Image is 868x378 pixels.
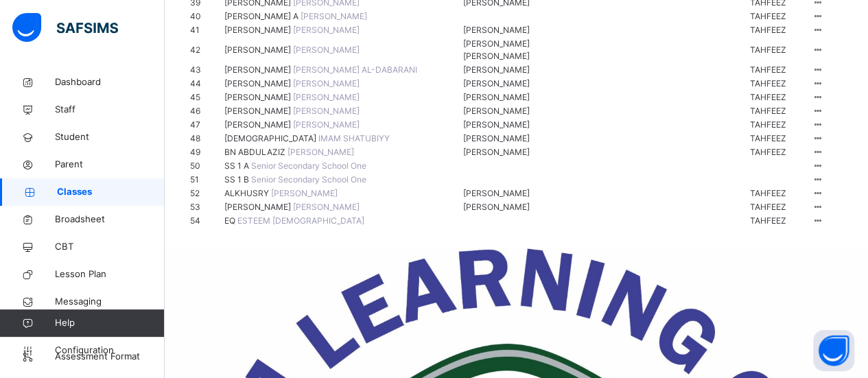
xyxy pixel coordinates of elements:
[189,77,224,91] td: 44
[463,119,530,131] span: [PERSON_NAME]
[224,64,293,75] span: [PERSON_NAME]
[750,202,786,212] span: TAHFEEZ
[189,145,224,159] td: 49
[293,45,360,55] span: [PERSON_NAME]
[55,344,164,357] span: Configuration
[55,240,165,254] span: CBT
[189,173,224,187] td: 51
[189,159,224,173] td: 50
[189,214,224,228] td: 54
[224,92,293,102] span: [PERSON_NAME]
[293,64,417,75] span: [PERSON_NAME] AL-DABARANI
[750,11,786,21] span: TAHFEEZ
[189,37,224,63] td: 42
[750,188,786,198] span: TAHFEEZ
[251,161,366,171] span: Senior Secondary School One
[463,38,578,62] span: [PERSON_NAME] [PERSON_NAME]
[189,104,224,118] td: 46
[55,103,165,117] span: Staff
[224,133,318,143] span: [DEMOGRAPHIC_DATA]
[293,119,360,130] span: [PERSON_NAME]
[55,75,165,89] span: Dashboard
[189,63,224,77] td: 43
[224,202,293,212] span: [PERSON_NAME]
[293,78,360,88] span: [PERSON_NAME]
[55,295,165,309] span: Messaging
[750,64,786,75] span: TAHFEEZ
[750,147,786,157] span: TAHFEEZ
[463,24,530,36] span: [PERSON_NAME]
[55,268,165,281] span: Lesson Plan
[463,78,530,90] span: [PERSON_NAME]
[301,11,367,21] span: [PERSON_NAME]
[271,188,338,198] span: [PERSON_NAME]
[750,25,786,35] span: TAHFEEZ
[224,161,251,171] span: SS 1 A
[224,45,293,55] span: [PERSON_NAME]
[224,119,293,130] span: [PERSON_NAME]
[293,106,360,116] span: [PERSON_NAME]
[463,132,530,145] span: [PERSON_NAME]
[55,316,164,330] span: Help
[224,174,251,185] span: SS 1 B
[293,92,360,102] span: [PERSON_NAME]
[813,330,854,371] button: Open asap
[293,25,360,35] span: [PERSON_NAME]
[463,146,530,158] span: [PERSON_NAME]
[251,174,366,185] span: Senior Secondary School One
[189,23,224,37] td: 41
[55,158,165,172] span: Parent
[224,147,288,157] span: BN ABDULAZIZ
[55,213,165,226] span: Broadsheet
[224,25,293,35] span: [PERSON_NAME]
[293,202,360,212] span: [PERSON_NAME]
[12,13,118,42] img: safsims
[189,118,224,132] td: 47
[463,201,530,213] span: [PERSON_NAME]
[224,11,301,21] span: [PERSON_NAME] A
[750,45,786,55] span: TAHFEEZ
[318,133,390,143] span: IMAM SHATUBIYY
[224,188,271,198] span: ALKHUSRY
[463,91,530,104] span: [PERSON_NAME]
[750,133,786,143] span: TAHFEEZ
[750,106,786,116] span: TAHFEEZ
[463,187,530,200] span: [PERSON_NAME]
[224,215,237,226] span: EQ
[750,215,786,226] span: TAHFEEZ
[189,187,224,200] td: 52
[57,185,165,199] span: Classes
[288,147,354,157] span: [PERSON_NAME]
[750,92,786,102] span: TAHFEEZ
[750,78,786,88] span: TAHFEEZ
[224,106,293,116] span: [PERSON_NAME]
[189,132,224,145] td: 48
[189,10,224,23] td: 40
[463,105,530,117] span: [PERSON_NAME]
[55,130,165,144] span: Student
[237,215,364,226] span: ESTEEM [DEMOGRAPHIC_DATA]
[224,78,293,88] span: [PERSON_NAME]
[750,119,786,130] span: TAHFEEZ
[463,64,530,76] span: [PERSON_NAME]
[189,91,224,104] td: 45
[189,200,224,214] td: 53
